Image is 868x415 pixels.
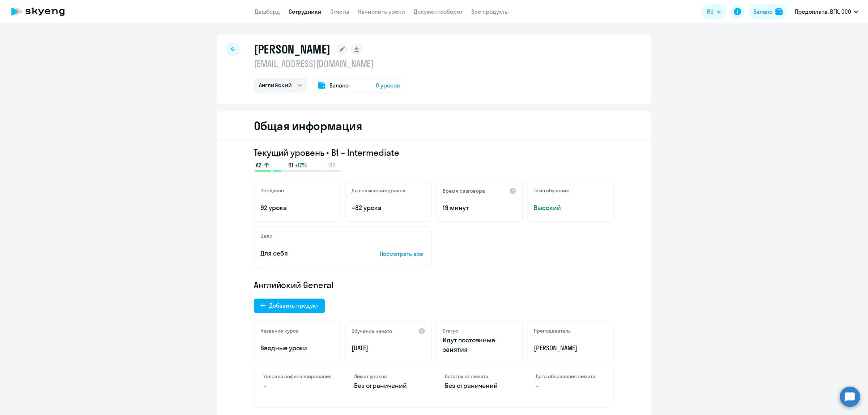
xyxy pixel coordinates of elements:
a: Отчеты [330,8,349,15]
a: Начислить уроки [358,8,405,15]
p: – [263,381,332,390]
span: Высокий [534,203,608,213]
h5: Пройдено [260,187,284,194]
p: ~82 урока [352,203,425,213]
h4: Лимит уроков [354,373,423,380]
h5: Время разговора [443,188,485,194]
p: 19 минут [443,203,516,213]
p: Предоплата, ВГК, ООО [795,7,851,16]
a: Дашборд [255,8,280,15]
h4: Дата обновления лимита [536,373,605,380]
p: Посмотреть все [380,249,425,258]
span: A2 [256,161,261,169]
h2: Общая информация [254,119,362,133]
a: Все продукты [471,8,509,15]
a: Сотрудники [289,8,322,15]
p: Идут постоянные занятия [443,335,516,354]
p: [DATE] [352,343,425,353]
p: Вводные уроки [260,343,334,353]
span: Английский General [254,279,333,291]
span: B2 [329,161,335,169]
h5: Цели [260,233,272,239]
button: Балансbalance [749,4,787,19]
p: 92 урока [260,203,334,213]
img: balance [775,8,783,15]
button: Предоплата, ВГК, ООО [791,3,862,20]
p: – [536,381,605,390]
h5: Статус [443,328,458,334]
button: Добавить продукт [254,299,325,313]
p: Для себя [260,249,357,258]
a: Документооборот [414,8,463,15]
span: Баланс [329,81,349,90]
h4: Остаток от лимита [445,373,514,380]
h3: Текущий уровень • B1 – Intermediate [254,147,614,158]
p: Без ограничений [445,381,514,390]
p: [EMAIL_ADDRESS][DOMAIN_NAME] [254,58,405,69]
p: [PERSON_NAME] [534,343,608,353]
h5: Название курса [260,328,299,334]
button: RU [702,4,726,19]
h4: Условия софинансирования [263,373,332,380]
div: Баланс [753,7,773,16]
p: Без ограничений [354,381,423,390]
h5: Обучение начато [352,328,392,334]
h5: Преподаватель [534,328,571,334]
span: 0 уроков [376,81,400,90]
div: Добавить продукт [269,301,318,310]
h5: Темп обучения [534,187,569,194]
span: +17% [295,161,307,169]
span: RU [707,7,714,16]
span: B1 [288,161,293,169]
h5: До повышения уровня [352,187,405,194]
h1: [PERSON_NAME] [254,42,331,56]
